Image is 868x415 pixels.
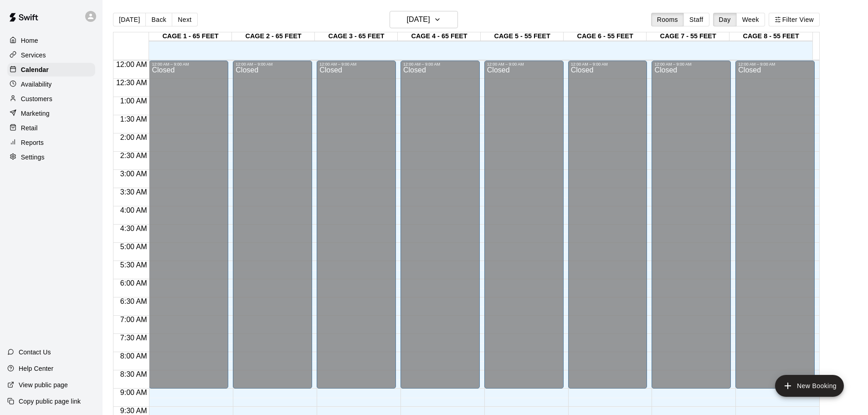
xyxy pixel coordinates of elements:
p: Services [21,51,46,60]
span: 7:00 AM [118,316,149,323]
span: 12:00 AM [114,61,149,68]
a: Reports [7,136,95,149]
button: Staff [683,13,709,26]
div: Closed [571,67,645,392]
h6: [DATE] [407,13,430,26]
a: Retail [7,121,95,135]
a: Marketing [7,107,95,120]
a: Calendar [7,63,95,77]
p: Reports [21,138,44,147]
div: 12:00 AM – 9:00 AM: Closed [568,61,647,389]
a: Home [7,34,95,47]
a: Settings [7,150,95,164]
span: 8:00 AM [118,352,149,360]
p: View public page [19,380,68,389]
div: CAGE 3 - 65 FEET [315,32,398,41]
div: 12:00 AM – 9:00 AM [403,62,477,67]
div: Closed [738,67,812,392]
p: Marketing [21,109,50,118]
span: 9:30 AM [118,407,149,415]
div: 12:00 AM – 9:00 AM: Closed [149,61,228,389]
p: Settings [21,153,45,162]
div: 12:00 AM – 9:00 AM [738,62,812,67]
div: CAGE 7 - 55 FEET [647,32,729,41]
span: 2:30 AM [118,152,149,159]
div: 12:00 AM – 9:00 AM [152,62,226,67]
div: Closed [487,67,561,392]
button: Day [713,13,737,26]
span: 1:00 AM [118,97,149,105]
div: Closed [319,67,393,392]
div: 12:00 AM – 9:00 AM [487,62,561,67]
div: Closed [236,67,309,392]
span: 3:00 AM [118,170,149,178]
button: add [775,375,844,397]
div: CAGE 5 - 55 FEET [481,32,564,41]
button: [DATE] [390,11,458,28]
button: Filter View [769,13,820,26]
span: 12:30 AM [114,79,149,87]
div: 12:00 AM – 9:00 AM [654,62,728,67]
span: 6:30 AM [118,297,149,305]
p: Calendar [21,65,49,74]
button: Next [172,13,197,26]
div: 12:00 AM – 9:00 AM [571,62,645,67]
div: CAGE 1 - 65 FEET [149,32,232,41]
div: 12:00 AM – 9:00 AM: Closed [652,61,731,389]
button: Rooms [651,13,684,26]
div: 12:00 AM – 9:00 AM [236,62,309,67]
p: Contact Us [19,348,51,357]
a: Customers [7,92,95,106]
span: 6:00 AM [118,279,149,287]
div: 12:00 AM – 9:00 AM [319,62,393,67]
button: Back [145,13,172,26]
a: Services [7,48,95,62]
div: 12:00 AM – 9:00 AM: Closed [484,61,564,389]
span: 5:00 AM [118,243,149,251]
div: 12:00 AM – 9:00 AM: Closed [401,61,480,389]
button: [DATE] [113,13,146,26]
span: 7:30 AM [118,334,149,342]
span: 4:00 AM [118,206,149,214]
a: Availability [7,77,95,91]
span: 3:30 AM [118,188,149,196]
span: 9:00 AM [118,389,149,396]
p: Home [21,36,38,45]
div: CAGE 6 - 55 FEET [564,32,647,41]
p: Help Center [19,364,53,373]
div: CAGE 4 - 65 FEET [398,32,481,41]
div: 12:00 AM – 9:00 AM: Closed [233,61,312,389]
div: 12:00 AM – 9:00 AM: Closed [735,61,815,389]
p: Retail [21,123,38,133]
div: Closed [403,67,477,392]
div: CAGE 2 - 65 FEET [232,32,315,41]
span: 2:00 AM [118,133,149,141]
span: 1:30 AM [118,115,149,123]
div: Closed [654,67,728,392]
div: Closed [152,67,226,392]
span: 8:30 AM [118,370,149,378]
div: CAGE 8 - 55 FEET [729,32,812,41]
p: Customers [21,94,52,103]
span: 4:30 AM [118,225,149,232]
button: Week [736,13,765,26]
p: Copy public page link [19,397,81,406]
div: 12:00 AM – 9:00 AM: Closed [317,61,396,389]
p: Availability [21,80,52,89]
span: 5:30 AM [118,261,149,269]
